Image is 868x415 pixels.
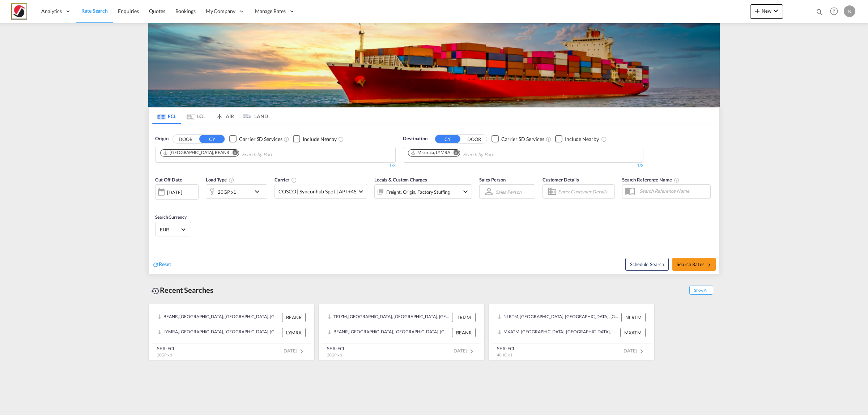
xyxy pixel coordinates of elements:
div: K [844,5,855,17]
div: Freight Origin Factory Stuffing [386,187,450,197]
button: Remove [228,150,239,157]
md-icon: icon-chevron-right [297,347,306,356]
button: CY [199,135,225,143]
div: BEANR [452,328,476,337]
div: NLRTM [621,313,646,322]
md-icon: icon-backup-restore [151,287,160,295]
span: Manage Rates [255,8,286,15]
div: Include Nearby [303,136,337,143]
md-icon: The selected Trucker/Carrierwill be displayed in the rate results If the rates are from another f... [291,177,297,183]
div: SEA-FCL [327,345,345,352]
div: 20GP x1 [218,187,236,197]
span: Search Rates [677,261,711,267]
span: Origin [155,135,168,142]
md-tab-item: FCL [152,108,181,124]
md-datepicker: Select [155,199,161,209]
span: Analytics [41,8,62,15]
span: Rate Search [81,8,108,14]
md-checkbox: Checkbox No Ink [229,135,282,143]
div: MXATM, Altamira, Mexico, Mexico & Central America, Americas [497,328,618,337]
div: Carrier SD Services [239,136,282,143]
span: Cut Off Date [155,177,182,183]
div: SEA-FCL [497,345,515,352]
md-pagination-wrapper: Use the left and right arrow keys to navigate between tabs [152,108,268,124]
div: 1/3 [155,163,396,169]
input: Chips input. [242,149,311,161]
md-icon: icon-plus 400-fg [753,7,762,15]
md-icon: icon-chevron-down [253,187,265,196]
div: TRIZM [452,313,476,322]
img: LCL+%26+FCL+BACKGROUND.png [148,23,720,107]
span: My Company [206,8,235,15]
span: 20GP x 1 [157,352,172,357]
md-checkbox: Checkbox No Ink [555,135,599,143]
span: Load Type [206,177,234,183]
button: DOOR [173,135,198,143]
div: NLRTM, Rotterdam, Netherlands, Western Europe, Europe [497,313,620,322]
span: Search Currency [155,214,187,220]
md-select: Select Currency: € EUREuro [159,224,187,235]
span: [DATE] [622,348,646,354]
md-icon: icon-airplane [215,112,224,117]
span: Customer Details [542,177,579,183]
md-icon: icon-chevron-right [467,347,476,356]
button: CY [435,135,460,143]
span: Quotes [149,8,165,14]
md-icon: icon-magnify [816,8,824,16]
md-select: Sales Person [495,187,522,197]
div: MXATM [620,328,646,337]
md-icon: icon-refresh [152,261,159,268]
span: Sales Person [479,177,506,183]
div: Help [828,5,844,18]
span: New [753,8,780,14]
md-icon: icon-arrow-right [706,262,711,268]
md-tab-item: AIR [210,108,239,124]
md-checkbox: Checkbox No Ink [293,135,337,143]
md-chips-wrap: Chips container. Use arrow keys to select chips. [159,147,314,161]
input: Chips input. [463,149,532,161]
div: Misurata, LYMRA [410,150,450,156]
button: Search Ratesicon-arrow-right [672,258,716,271]
div: Include Nearby [565,136,599,143]
div: Press delete to remove this chip. [163,150,231,156]
recent-search-card: TRIZM, [GEOGRAPHIC_DATA], [GEOGRAPHIC_DATA], [GEOGRAPHIC_DATA], [GEOGRAPHIC_DATA] TRIZMBEANR, [GE... [318,304,485,361]
div: SEA-FCL [157,345,175,352]
span: EUR [160,226,180,233]
div: BEANR [282,313,306,322]
div: Press delete to remove this chip. [410,150,452,156]
div: icon-magnify [816,8,824,19]
md-tab-item: LCL [181,108,210,124]
md-tab-item: LAND [239,108,268,124]
span: Locals & Custom Charges [374,177,427,183]
div: 1/3 [403,163,643,169]
md-icon: Your search will be saved by the below given name [674,177,680,183]
md-icon: icon-chevron-down [461,187,470,196]
md-chips-wrap: Chips container. Use arrow keys to select chips. [407,147,535,161]
input: Enter Customer Details [558,186,612,197]
md-icon: Unchecked: Search for CY (Container Yard) services for all selected carriers.Checked : Search for... [546,136,552,142]
button: Note: By default Schedule search will only considerorigin ports, destination ports and cut off da... [625,258,669,271]
md-icon: icon-chevron-down [771,7,780,15]
span: 20GP x 1 [327,352,342,357]
div: OriginDOOR CY Checkbox No InkUnchecked: Search for CY (Container Yard) services for all selected ... [149,124,719,274]
div: [DATE] [155,184,199,200]
img: a48b9190ed6d11ed9026135994875d88.jpg [11,3,27,20]
div: TRIZM, Izmir, Türkiye, South West Asia, Asia Pacific [327,313,450,322]
div: Recent Searches [148,282,216,298]
span: [DATE] [452,348,476,354]
div: [DATE] [167,189,182,196]
md-icon: Unchecked: Search for CY (Container Yard) services for all selected carriers.Checked : Search for... [284,136,289,142]
md-icon: icon-chevron-right [637,347,646,356]
recent-search-card: BEANR, [GEOGRAPHIC_DATA], [GEOGRAPHIC_DATA], [GEOGRAPHIC_DATA], [GEOGRAPHIC_DATA] BEANRLYMRA, [GE... [148,304,315,361]
span: [DATE] [282,348,306,354]
span: 40HC x 1 [497,352,512,357]
div: BEANR, Antwerp, Belgium, Western Europe, Europe [327,328,450,337]
div: LYMRA, Misurata, Libya, Northern Africa, Africa [157,328,280,337]
recent-search-card: NLRTM, [GEOGRAPHIC_DATA], [GEOGRAPHIC_DATA], [GEOGRAPHIC_DATA], [GEOGRAPHIC_DATA] NLRTMMXATM, [GE... [488,304,655,361]
span: Bookings [175,8,196,14]
div: BEANR, Antwerp, Belgium, Western Europe, Europe [157,313,280,322]
md-icon: Unchecked: Ignores neighbouring ports when fetching rates.Checked : Includes neighbouring ports w... [338,136,344,142]
md-checkbox: Checkbox No Ink [492,135,544,143]
md-icon: Unchecked: Ignores neighbouring ports when fetching rates.Checked : Includes neighbouring ports w... [601,136,607,142]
